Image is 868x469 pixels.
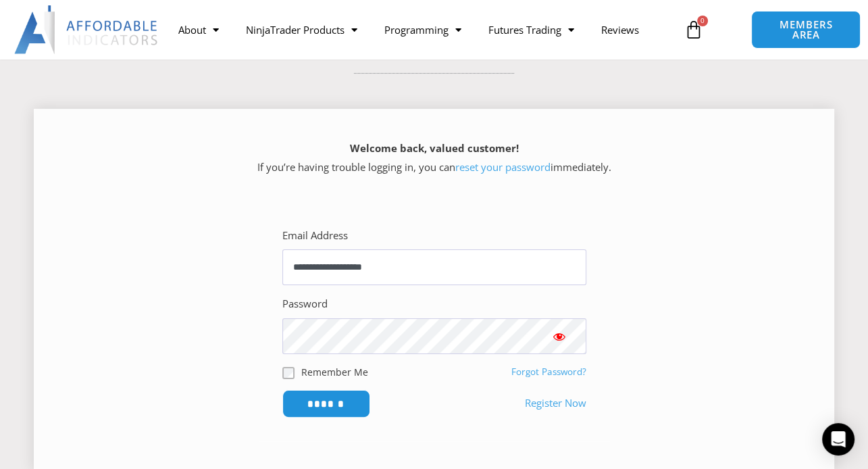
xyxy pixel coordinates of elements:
[455,160,551,174] a: reset your password
[765,20,846,40] span: MEMBERS AREA
[371,14,475,45] a: Programming
[511,366,586,378] a: Forgot Password?
[14,5,159,54] img: LogoAI | Affordable Indicators – NinjaTrader
[588,14,653,45] a: Reviews
[664,10,723,49] a: 0
[751,11,861,49] a: MEMBERS AREA
[822,423,854,455] div: Open Intercom Messenger
[165,14,677,45] nav: Menu
[532,318,586,354] button: Show password
[282,295,328,314] label: Password
[282,226,348,245] label: Email Address
[350,141,519,155] strong: Welcome back, valued customer!
[525,394,586,413] a: Register Now
[165,14,232,45] a: About
[232,14,371,45] a: NinjaTrader Products
[475,14,588,45] a: Futures Trading
[57,139,811,177] p: If you’re having trouble logging in, you can immediately.
[301,365,368,379] label: Remember Me
[697,16,708,26] span: 0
